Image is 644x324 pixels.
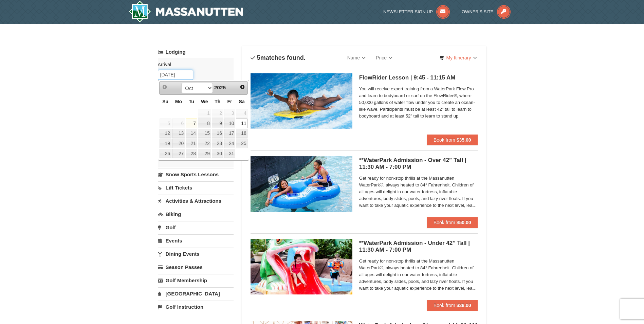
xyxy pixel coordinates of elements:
a: 8 [198,119,211,128]
span: Prev [162,84,167,90]
h5: FlowRider Lesson | 9:45 - 11:15 AM [359,74,478,81]
a: 23 [212,139,223,148]
a: 29 [198,149,211,158]
a: [GEOGRAPHIC_DATA] [158,287,234,300]
span: Friday [227,99,232,104]
span: 6 [172,119,185,128]
a: Massanutten Resort [129,1,243,22]
a: 18 [236,129,247,138]
span: 5 [257,54,260,61]
a: Price [371,51,398,65]
h5: **WaterPark Admission - Under 42” Tall | 11:30 AM - 7:00 PM [359,240,478,253]
a: 20 [172,139,185,148]
a: 7 [186,119,197,128]
a: 11 [236,119,247,128]
a: 31 [224,149,236,158]
span: Book from [434,220,455,225]
span: 4 [236,109,247,118]
a: Snow Sports Lessons [158,168,234,181]
a: 28 [186,149,197,158]
span: 5 [160,119,171,128]
a: Lift Tickets [158,181,234,194]
strong: $50.00 [457,220,471,225]
span: Thursday [215,99,220,104]
span: Get ready for non-stop thrills at the Massanutten WaterPark®, always heated to 84° Fahrenheit. Ch... [359,175,478,209]
a: 17 [224,129,236,138]
img: 6619917-720-80b70c28.jpg [251,156,352,212]
a: Biking [158,208,234,220]
span: 2 [212,109,223,118]
a: Lodging [158,46,234,58]
a: 19 [160,139,171,148]
button: Book from $35.00 [427,134,478,145]
a: Prev [160,82,170,92]
button: Book from $50.00 [427,217,478,228]
strong: $35.00 [457,137,471,143]
a: 9 [212,119,223,128]
a: Golf Instruction [158,301,234,313]
a: Newsletter Sign Up [383,9,450,14]
a: Dining Events [158,248,234,260]
img: 6619917-732-e1c471e4.jpg [251,239,352,294]
label: Arrival [158,61,228,68]
a: My Itinerary [435,53,481,63]
span: Newsletter Sign Up [383,9,433,14]
span: 3 [224,109,236,118]
span: 1 [198,109,211,118]
span: Saturday [239,99,245,104]
span: Wednesday [201,99,208,104]
h5: **WaterPark Admission - Over 42” Tall | 11:30 AM - 7:00 PM [359,157,478,170]
span: You will receive expert training from a WaterPark Flow Pro and learn to bodyboard or surf on the ... [359,86,478,120]
a: Owner's Site [462,9,511,14]
a: Next [238,82,247,92]
a: Name [342,51,371,65]
strong: $38.00 [457,303,471,308]
a: 15 [198,129,211,138]
a: 12 [160,129,171,138]
a: Golf Membership [158,274,234,287]
img: 6619917-216-363963c7.jpg [251,73,352,129]
a: 27 [172,149,185,158]
h4: matches found. [251,54,306,61]
span: Get ready for non-stop thrills at the Massanutten WaterPark®, always heated to 84° Fahrenheit. Ch... [359,258,478,292]
span: Tuesday [189,99,194,104]
a: 21 [186,139,197,148]
a: 16 [212,129,223,138]
span: Book from [434,137,455,143]
a: Events [158,234,234,247]
a: 10 [224,119,236,128]
a: 22 [198,139,211,148]
a: Activities & Attractions [158,195,234,207]
a: 13 [172,129,185,138]
a: Golf [158,221,234,234]
a: 24 [224,139,236,148]
span: Monday [175,99,182,104]
a: Season Passes [158,261,234,273]
a: 26 [160,149,171,158]
img: Massanutten Resort Logo [129,1,243,22]
a: 30 [212,149,223,158]
span: Book from [434,303,455,308]
a: 14 [186,129,197,138]
span: Sunday [162,99,168,104]
a: 25 [236,139,247,148]
button: Book from $38.00 [427,300,478,311]
span: Next [240,84,245,90]
span: Owner's Site [462,9,494,14]
span: 2025 [214,85,226,90]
